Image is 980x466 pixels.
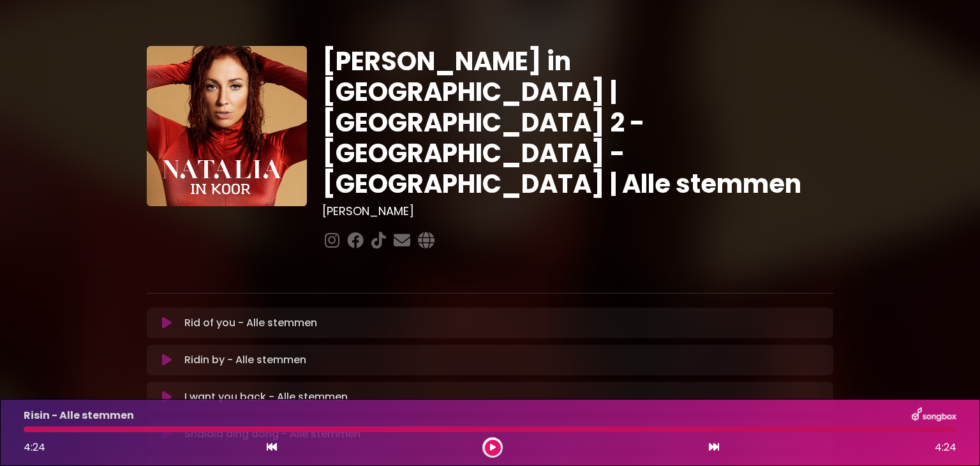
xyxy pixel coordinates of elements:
[24,440,45,455] span: 4:24
[322,46,833,199] h1: [PERSON_NAME] in [GEOGRAPHIC_DATA] | [GEOGRAPHIC_DATA] 2 - [GEOGRAPHIC_DATA] - [GEOGRAPHIC_DATA] ...
[322,204,833,218] h3: [PERSON_NAME]
[184,315,317,331] p: Rid of you - Alle stemmen
[184,352,306,368] p: Ridin by - Alle stemmen
[184,389,348,405] p: I want you back - Alle stemmen
[935,440,956,455] span: 4:24
[24,408,134,423] p: Risin - Alle stemmen
[912,407,956,424] img: songbox-logo-white.png
[147,46,307,206] img: YTVS25JmS9CLUqXqkEhs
